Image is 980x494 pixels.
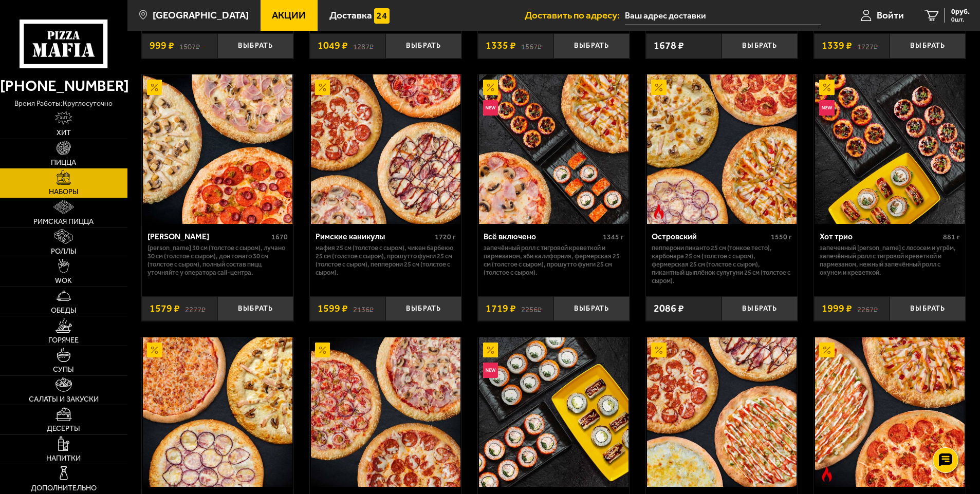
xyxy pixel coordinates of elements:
span: 2086 ₽ [654,303,684,314]
img: Сытный квартет [647,337,797,487]
span: Горячее [48,337,79,344]
a: АкционныйФамильный [142,337,293,487]
a: АкционныйХет Трик [142,74,293,224]
span: WOK [55,277,72,284]
s: 2277 ₽ [185,303,206,314]
p: Запеченный [PERSON_NAME] с лососем и угрём, Запечённый ролл с тигровой креветкой и пармезаном, Не... [820,244,960,277]
span: 1999 ₽ [822,303,852,314]
img: Акционный [483,80,498,95]
img: Новинка [483,363,498,378]
img: Римские каникулы [311,74,460,224]
span: Хит [57,129,71,137]
img: 15daf4d41897b9f0e9f617042186c801.svg [374,8,390,24]
span: 1345 г [603,233,624,241]
span: Дополнительно [31,485,97,492]
span: Войти [877,10,904,20]
div: Хот трио [820,232,940,241]
div: [PERSON_NAME] [147,232,269,241]
span: [GEOGRAPHIC_DATA] [153,10,249,20]
span: 0 руб. [951,8,970,15]
span: Наборы [49,188,79,196]
div: Островский [652,232,768,241]
input: Ваш адрес доставки [625,6,821,25]
span: 1339 ₽ [822,41,852,51]
p: [PERSON_NAME] 30 см (толстое с сыром), Лучано 30 см (толстое с сыром), Дон Томаго 30 см (толстое ... [147,244,288,277]
a: АкционныйРимские каникулы [310,74,461,224]
p: Запечённый ролл с тигровой креветкой и пармезаном, Эби Калифорния, Фермерская 25 см (толстое с сы... [484,244,624,277]
span: Десерты [47,425,80,432]
span: 1599 ₽ [318,303,348,314]
s: 2267 ₽ [857,303,878,314]
a: АкционныйДеловые люди [310,337,461,487]
button: Выбрать [217,296,293,321]
img: Островский [647,74,797,224]
p: Мафия 25 см (толстое с сыром), Чикен Барбекю 25 см (толстое с сыром), Прошутто Фунги 25 см (толст... [316,244,456,277]
span: 1678 ₽ [654,41,684,51]
img: Новинка [483,100,498,116]
span: 0 шт. [951,16,970,23]
img: Акционный [315,343,330,358]
span: Роллы [51,248,77,255]
span: Доставить по адресу: [525,10,625,20]
span: Обеды [51,307,77,314]
img: Акционный [147,343,162,358]
a: АкционныйОстрое блюдоБинго [814,337,966,487]
img: Акционный [483,343,498,358]
button: Выбрать [553,33,630,59]
img: Новинка [819,100,835,116]
img: Хот трио [815,74,965,224]
button: Выбрать [890,296,966,321]
button: Выбрать [722,296,798,321]
button: Выбрать [722,33,798,59]
a: АкционныйСытный квартет [646,337,798,487]
img: Акционный [315,80,330,95]
span: Салаты и закуски [29,396,99,403]
s: 1567 ₽ [521,41,542,51]
p: Пепперони Пиканто 25 см (тонкое тесто), Карбонара 25 см (толстое с сыром), Фермерская 25 см (толс... [652,244,792,284]
img: Деловые люди [311,337,460,487]
img: Хет Трик [143,74,292,224]
img: Совершенная классика [479,337,628,487]
a: АкционныйНовинкаХот трио [814,74,966,224]
span: 1335 ₽ [486,41,516,51]
div: Римские каникулы [316,232,432,241]
img: Акционный [651,80,667,95]
img: Всё включено [479,74,628,224]
span: 1049 ₽ [318,41,348,51]
button: Выбрать [553,296,630,321]
div: Всё включено [484,232,600,241]
span: 1670 [271,233,288,241]
span: 1550 г [771,233,792,241]
span: 999 ₽ [150,41,174,51]
span: Пицца [51,159,76,166]
s: 1287 ₽ [353,41,374,51]
a: АкционныйНовинкаВсё включено [478,74,630,224]
img: Фамильный [143,337,292,487]
img: Акционный [819,343,835,358]
span: 1579 ₽ [150,303,180,314]
img: Острое блюдо [819,466,835,482]
s: 2136 ₽ [353,303,374,314]
s: 1727 ₽ [857,41,878,51]
img: Акционный [147,80,162,95]
span: Доставка [329,10,372,20]
span: Напитки [46,455,81,462]
a: АкционныйНовинкаСовершенная классика [478,337,630,487]
s: 1507 ₽ [179,41,200,51]
img: Акционный [651,343,667,358]
img: Акционный [819,80,835,95]
button: Выбрать [385,296,461,321]
button: Выбрать [385,33,461,59]
span: 881 г [943,233,960,241]
span: Римская пицца [33,218,94,225]
span: 1719 ₽ [486,303,516,314]
img: Бинго [815,337,965,487]
span: Акции [272,10,306,20]
s: 2256 ₽ [521,303,542,314]
a: АкционныйОстрое блюдоОстровский [646,74,798,224]
span: Супы [53,366,74,373]
img: Острое блюдо [651,204,667,219]
button: Выбрать [890,33,966,59]
span: 1720 г [435,233,456,241]
button: Выбрать [217,33,293,59]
